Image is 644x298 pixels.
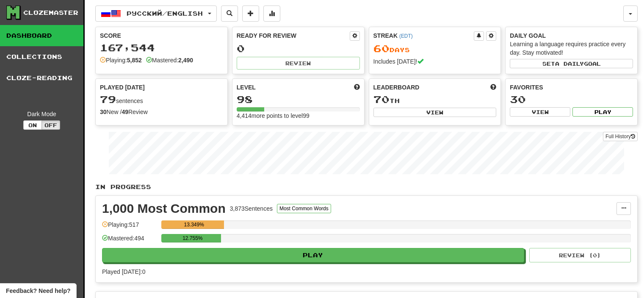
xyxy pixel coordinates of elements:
button: Review [237,57,360,70]
div: 12.755% [164,234,221,242]
button: Seta dailygoal [510,59,633,68]
button: More stats [263,6,280,22]
div: 30 [510,94,633,105]
div: Ready for Review [237,31,350,40]
div: 4,414 more points to level 99 [237,111,360,120]
span: 60 [373,42,390,54]
div: Playing: 517 [102,220,157,234]
div: Mastered: [146,56,193,64]
span: Русский / English [127,10,203,17]
div: Dark Mode [6,110,77,118]
span: Leaderboard [373,83,420,92]
div: 167,544 [100,42,223,53]
button: Add sentence to collection [242,6,259,22]
button: On [23,120,42,130]
div: Mastered: 494 [102,234,157,248]
div: Clozemaster [23,8,78,17]
div: Streak [373,31,474,40]
a: Full History [603,132,638,141]
div: Learning a language requires practice every day. Stay motivated! [510,40,633,57]
div: New / Review [100,108,223,116]
button: View [373,108,497,117]
strong: 49 [122,109,128,115]
button: View [510,107,570,117]
button: Review (0) [529,248,631,262]
div: Score [100,31,223,40]
button: Play [102,248,524,262]
span: Open feedback widget [6,287,70,295]
span: 70 [373,93,390,105]
span: Played [DATE] [100,83,145,92]
strong: 2,490 [178,57,193,64]
div: Day s [373,43,497,54]
div: Favorites [510,83,633,92]
span: This week in points, UTC [490,83,496,92]
strong: 5,852 [127,57,142,64]
div: 98 [237,94,360,105]
div: Playing: [100,56,142,64]
div: 13.349% [164,220,224,229]
strong: 30 [100,109,107,115]
span: Score more points to level up [354,83,360,92]
div: Daily Goal [510,31,633,40]
span: Played [DATE]: 0 [102,268,145,275]
button: Off [41,120,60,130]
span: Level [237,83,256,92]
p: In Progress [95,183,638,191]
div: 3,873 Sentences [230,204,273,213]
span: 79 [100,93,116,105]
div: 0 [237,43,360,54]
span: a daily [555,61,584,67]
div: 1,000 Most Common [102,202,226,215]
button: Русский/English [95,6,217,22]
div: Includes [DATE]! [373,57,497,66]
div: th [373,94,497,105]
button: Search sentences [221,6,238,22]
button: Most Common Words [277,204,331,213]
div: sentences [100,94,223,105]
button: Play [572,107,633,117]
a: (EDT) [399,33,413,39]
